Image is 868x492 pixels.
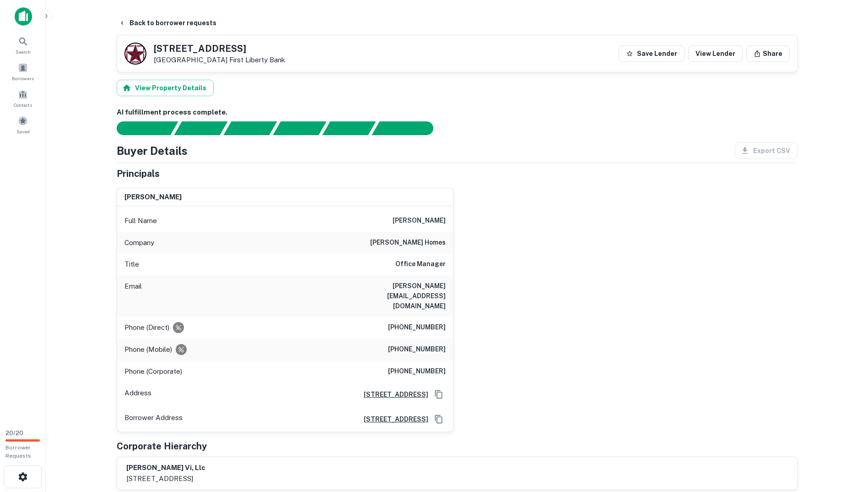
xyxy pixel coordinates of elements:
a: Borrowers [3,59,43,84]
div: Requests to not be contacted at this number [173,322,184,333]
div: Your request is received and processing... [174,121,227,135]
p: Company [124,237,154,248]
p: Phone (Corporate) [124,366,182,377]
h5: [STREET_ADDRESS] [154,44,285,53]
h6: [PERSON_NAME] vi, llc [126,463,205,473]
h6: [PERSON_NAME] homes [370,237,446,248]
p: Title [124,259,139,270]
a: Search [3,33,43,57]
a: First Liberty Bank [229,56,285,64]
button: Share [746,45,790,62]
h5: Principals [117,167,160,180]
button: View Property Details [117,80,214,96]
span: Contacts [14,101,32,109]
p: [GEOGRAPHIC_DATA] [154,56,285,64]
p: Email [124,281,142,311]
div: AI fulfillment process complete. [372,121,444,135]
span: Saved [16,128,30,135]
p: [STREET_ADDRESS] [126,473,205,484]
p: Borrower Address [124,412,183,426]
span: Search [16,48,31,55]
button: Copy Address [432,388,446,401]
h6: [PERSON_NAME] [393,215,446,226]
button: Back to borrower requests [115,15,220,31]
h6: Office Manager [395,259,446,270]
span: Borrowers [12,75,34,82]
a: View Lender [688,45,743,62]
h6: [PERSON_NAME][EMAIL_ADDRESS][DOMAIN_NAME] [336,281,446,311]
h4: Buyer Details [117,142,188,159]
span: Borrower Requests [5,444,31,459]
img: capitalize-icon.png [15,7,32,26]
h6: AI fulfillment process complete. [117,107,798,118]
h6: [PERSON_NAME] [124,192,182,202]
button: Copy Address [432,412,446,426]
a: [STREET_ADDRESS] [356,414,428,424]
div: Principals found, AI now looking for contact information... [273,121,326,135]
button: Save Lender [619,45,685,62]
h6: [PHONE_NUMBER] [388,344,446,355]
a: Saved [3,112,43,137]
p: Phone (Mobile) [124,344,172,355]
iframe: Chat Widget [822,419,868,463]
p: Address [124,388,151,401]
a: [STREET_ADDRESS] [356,389,428,399]
h5: Corporate Hierarchy [117,439,207,453]
div: Requests to not be contacted at this number [176,344,187,355]
p: Phone (Direct) [124,322,169,333]
a: Contacts [3,86,43,110]
span: 20 / 20 [5,430,23,437]
p: Full Name [124,215,157,226]
div: Sending borrower request to AI... [106,121,174,135]
h6: [PHONE_NUMBER] [388,366,446,377]
h6: [PHONE_NUMBER] [388,322,446,333]
div: Documents found, AI parsing details... [223,121,277,135]
div: Principals found, still searching for contact information. This may take time... [322,121,376,135]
